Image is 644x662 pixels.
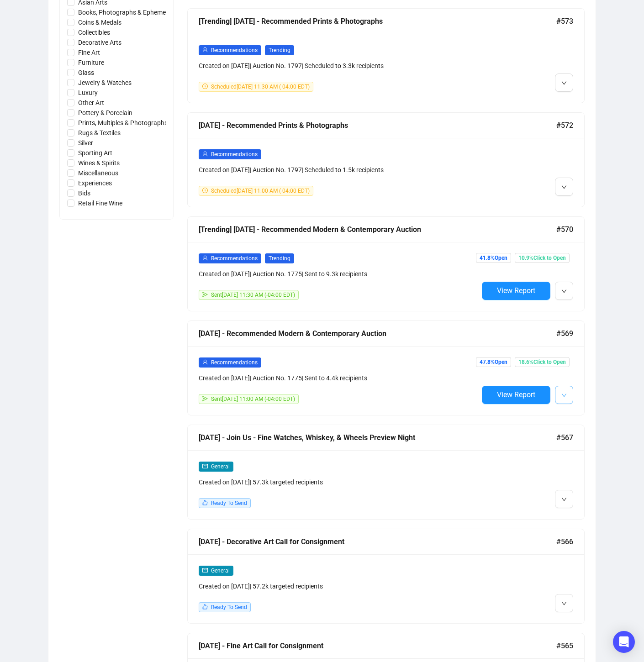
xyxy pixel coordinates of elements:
[199,224,556,235] div: [Trending] [DATE] - Recommended Modern & Contemporary Auction
[497,286,535,295] span: View Report
[211,255,258,262] span: Recommendations
[561,184,567,190] span: down
[561,289,567,294] span: down
[476,357,511,367] span: 47.8% Open
[199,16,556,27] div: [Trending] [DATE] - Recommended Prints & Photographs
[561,393,567,398] span: down
[211,84,310,90] span: Scheduled [DATE] 11:30 AM (-04:00 EDT)
[74,128,124,138] span: Rugs & Textiles
[74,178,116,188] span: Experiences
[202,359,208,365] span: user
[202,604,208,609] span: like
[74,88,101,98] span: Luxury
[199,61,478,71] div: Created on [DATE] | Auction No. 1797 | Scheduled to 3.3k recipients
[199,581,478,591] div: Created on [DATE] | 57.2k targeted recipients
[199,640,556,651] div: [DATE] - Fine Art Call for Consignment
[74,188,94,198] span: Bids
[199,165,478,175] div: Created on [DATE] | Auction No. 1797 | Scheduled to 1.5k recipients
[211,500,247,506] span: Ready To Send
[74,7,175,17] span: Books, Photographs & Ephemera
[556,640,573,651] span: #565
[515,253,570,263] span: 10.9% Click to Open
[74,198,126,208] span: Retail Fine Wine
[74,27,114,37] span: Collectibles
[556,328,573,339] span: #569
[556,120,573,131] span: #572
[211,567,230,574] span: General
[199,328,556,339] div: [DATE] - Recommended Modern & Contemporary Auction
[202,84,208,89] span: clock-circle
[187,529,585,624] a: [DATE] - Decorative Art Call for Consignment#566mailGeneralCreated on [DATE]| 57.2k targeted reci...
[515,357,570,367] span: 18.6% Click to Open
[556,224,573,235] span: #570
[74,158,123,168] span: Wines & Spirits
[199,373,478,383] div: Created on [DATE] | Auction No. 1775 | Sent to 4.4k recipients
[74,98,108,108] span: Other Art
[74,168,122,178] span: Miscellaneous
[74,37,125,47] span: Decorative Arts
[556,16,573,27] span: #573
[74,148,116,158] span: Sporting Art
[74,47,104,58] span: Fine Art
[187,216,585,311] a: [Trending] [DATE] - Recommended Modern & Contemporary Auction#570userRecommendationsTrendingCreat...
[556,536,573,547] span: #566
[202,292,208,297] span: send
[211,359,258,366] span: Recommendations
[199,536,556,547] div: [DATE] - Decorative Art Call for Consignment
[561,497,567,502] span: down
[482,386,550,404] button: View Report
[74,17,125,27] span: Coins & Medals
[202,396,208,401] span: send
[202,255,208,261] span: user
[187,425,585,520] a: [DATE] - Join Us - Fine Watches, Whiskey, & Wheels Preview Night#567mailGeneralCreated on [DATE]|...
[265,253,294,263] span: Trending
[211,188,310,194] span: Scheduled [DATE] 11:00 AM (-04:00 EDT)
[211,151,258,158] span: Recommendations
[199,432,556,443] div: [DATE] - Join Us - Fine Watches, Whiskey, & Wheels Preview Night
[74,58,108,68] span: Furniture
[202,188,208,193] span: clock-circle
[211,604,247,610] span: Ready To Send
[202,47,208,53] span: user
[202,500,208,505] span: like
[497,390,535,399] span: View Report
[561,80,567,86] span: down
[211,396,295,402] span: Sent [DATE] 11:00 AM (-04:00 EDT)
[202,151,208,157] span: user
[613,631,635,653] div: Open Intercom Messenger
[561,601,567,606] span: down
[74,68,98,78] span: Glass
[211,463,230,470] span: General
[202,567,208,573] span: mail
[211,47,258,53] span: Recommendations
[187,8,585,103] a: [Trending] [DATE] - Recommended Prints & Photographs#573userRecommendationsTrendingCreated on [DA...
[199,269,478,279] div: Created on [DATE] | Auction No. 1775 | Sent to 9.3k recipients
[74,108,136,118] span: Pottery & Porcelain
[482,282,550,300] button: View Report
[556,432,573,443] span: #567
[74,78,135,88] span: Jewelry & Watches
[202,463,208,469] span: mail
[199,477,478,487] div: Created on [DATE] | 57.3k targeted recipients
[199,120,556,131] div: [DATE] - Recommended Prints & Photographs
[265,45,294,55] span: Trending
[476,253,511,263] span: 41.8% Open
[187,112,585,207] a: [DATE] - Recommended Prints & Photographs#572userRecommendationsCreated on [DATE]| Auction No. 17...
[211,292,295,298] span: Sent [DATE] 11:30 AM (-04:00 EDT)
[74,138,97,148] span: Silver
[74,118,171,128] span: Prints, Multiples & Photographs
[187,320,585,415] a: [DATE] - Recommended Modern & Contemporary Auction#569userRecommendationsCreated on [DATE]| Aucti...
